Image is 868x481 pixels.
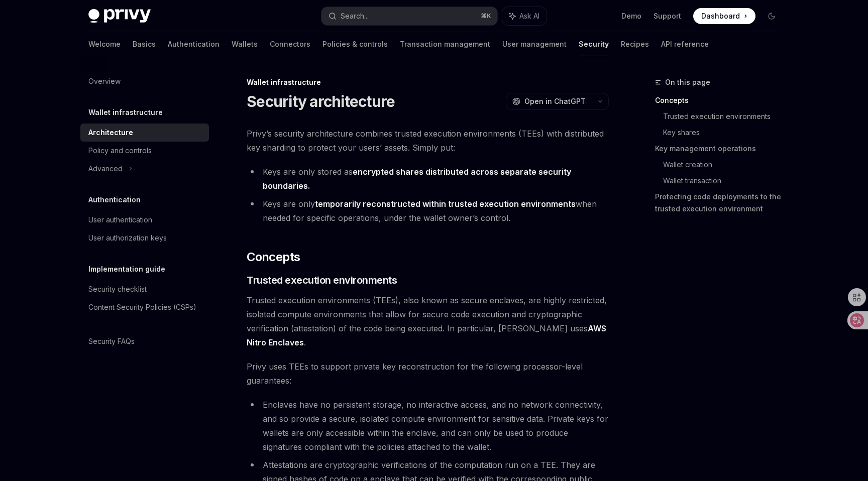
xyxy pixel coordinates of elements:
[663,108,788,125] a: Trusted execution environments
[270,32,310,56] a: Connectors
[665,76,710,88] span: On this page
[315,199,576,209] strong: temporarily reconstructed within trusted execution environments
[88,232,167,244] div: User authorization keys
[693,8,755,24] a: Dashboard
[168,32,220,56] a: Authentication
[247,249,300,265] span: Concepts
[80,298,209,316] a: Content Security Policies (CSPs)
[80,124,209,142] a: Architecture
[247,197,609,225] li: Keys are only when needed for specific operations, under the wallet owner’s control.
[247,92,395,110] h1: Security architecture
[88,32,121,56] a: Welcome
[400,32,490,56] a: Transaction management
[502,7,547,25] button: Ask AI
[88,145,152,157] div: Policy and controls
[661,32,709,56] a: API reference
[247,273,397,287] span: Trusted execution environments
[80,332,209,350] a: Security FAQs
[621,32,649,56] a: Recipes
[88,75,121,87] div: Overview
[88,335,135,347] div: Security FAQs
[88,194,141,206] h5: Authentication
[80,142,209,160] a: Policy and controls
[502,32,567,56] a: User management
[247,165,609,193] li: Keys are only stored as
[655,92,788,108] a: Concepts
[663,173,788,189] a: Wallet transaction
[579,32,609,56] a: Security
[701,11,740,21] span: Dashboard
[263,167,571,191] strong: encrypted shares distributed across separate security boundaries.
[88,163,123,175] div: Advanced
[524,96,586,106] span: Open in ChatGPT
[663,157,788,173] a: Wallet creation
[655,141,788,157] a: Key management operations
[88,301,196,313] div: Content Security Policies (CSPs)
[247,293,609,349] span: Trusted execution environments (TEEs), also known as secure enclaves, are highly restricted, isol...
[341,10,369,22] div: Search...
[654,11,681,21] a: Support
[247,398,609,454] li: Enclaves have no persistent storage, no interactive access, and no network connectivity, and so p...
[88,214,152,226] div: User authentication
[247,77,609,87] div: Wallet infrastructure
[247,127,609,155] span: Privy’s security architecture combines trusted execution environments (TEEs) with distributed key...
[80,211,209,229] a: User authentication
[133,32,156,56] a: Basics
[80,229,209,247] a: User authorization keys
[764,8,780,24] button: Toggle dark mode
[519,11,539,21] span: Ask AI
[621,11,641,21] a: Demo
[321,7,497,25] button: Search...⌘K
[663,125,788,141] a: Key shares
[88,283,147,295] div: Security checklist
[80,72,209,90] a: Overview
[655,189,788,217] a: Protecting code deployments to the trusted execution environment
[322,32,388,56] a: Policies & controls
[506,93,592,110] button: Open in ChatGPT
[88,106,163,118] h5: Wallet infrastructure
[88,263,165,275] h5: Implementation guide
[80,280,209,298] a: Security checklist
[232,32,258,56] a: Wallets
[88,127,133,139] div: Architecture
[481,12,491,20] span: ⌘ K
[88,9,151,23] img: dark logo
[247,359,609,388] span: Privy uses TEEs to support private key reconstruction for the following processor-level guarantees:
